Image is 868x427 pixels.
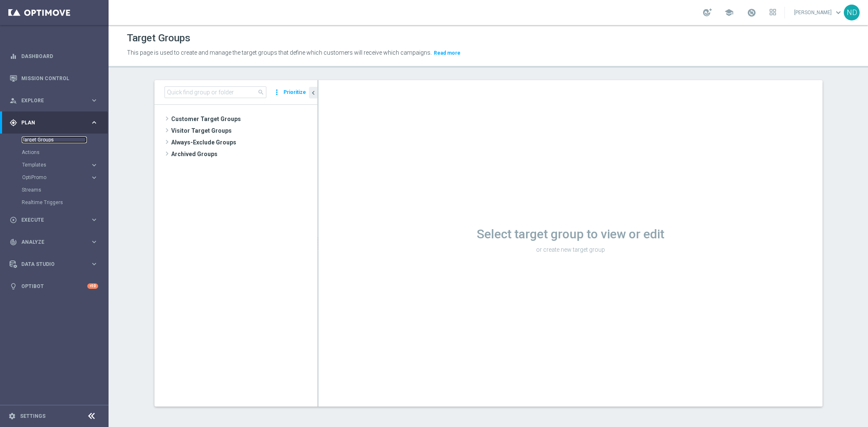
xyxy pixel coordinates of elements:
[21,67,98,89] a: Mission Control
[22,159,108,171] div: Templates
[9,53,99,60] button: equalizer Dashboard
[22,146,108,159] div: Actions
[164,86,266,98] input: Quick find group or folder
[433,48,461,58] button: Read more
[21,98,90,103] span: Explore
[90,174,98,182] i: keyboard_arrow_right
[171,125,317,136] span: Visitor Target Groups
[22,134,108,146] div: Target Groups
[90,119,98,126] i: keyboard_arrow_right
[22,162,82,167] span: Templates
[22,175,90,180] div: OptiPromo
[90,238,98,246] i: keyboard_arrow_right
[9,75,99,82] button: Mission Control
[21,120,90,125] span: Plan
[309,87,317,99] button: chevron_left
[9,97,99,104] button: person_search Explore keyboard_arrow_right
[319,227,822,242] h1: Select target group to view or edit
[90,260,98,268] i: keyboard_arrow_right
[10,283,17,290] i: lightbulb
[171,136,317,148] span: Always-Exclude Groups
[90,161,98,169] i: keyboard_arrow_right
[10,53,17,60] i: equalizer
[21,217,90,222] span: Execute
[9,217,99,223] button: play_circle_outline Execute keyboard_arrow_right
[22,175,82,180] span: OptiPromo
[793,6,844,19] a: [PERSON_NAME]keyboard_arrow_down
[9,283,99,290] button: lightbulb Optibot +10
[10,238,90,246] div: Analyze
[22,136,87,143] a: Target Groups
[20,414,46,419] a: Settings
[22,149,87,156] a: Actions
[834,8,843,17] span: keyboard_arrow_down
[21,275,87,297] a: Optibot
[22,187,87,193] a: Streams
[22,162,90,167] div: Templates
[21,45,98,67] a: Dashboard
[9,119,99,126] button: gps_fixed Plan keyboard_arrow_right
[90,216,98,224] i: keyboard_arrow_right
[9,239,99,245] button: track_changes Analyze keyboard_arrow_right
[10,238,17,246] i: track_changes
[22,174,99,181] button: OptiPromo keyboard_arrow_right
[10,260,90,268] div: Data Studio
[127,49,432,56] span: This page is used to create and manage the target groups that define which customers will receive...
[87,283,98,289] div: +10
[127,32,190,44] h1: Target Groups
[171,113,317,125] span: Customer Target Groups
[10,119,90,126] div: Plan
[10,97,17,104] i: person_search
[22,171,108,184] div: OptiPromo
[844,5,860,20] div: ND
[22,199,87,206] a: Realtime Triggers
[8,412,16,420] i: settings
[258,89,264,96] span: search
[90,96,98,104] i: keyboard_arrow_right
[171,148,317,160] span: Archived Groups
[10,275,98,297] div: Optibot
[21,262,90,267] span: Data Studio
[724,8,734,17] span: school
[10,216,90,224] div: Execute
[10,45,98,67] div: Dashboard
[22,184,108,196] div: Streams
[273,86,281,98] i: more_vert
[282,87,307,98] button: Prioritize
[9,261,99,268] button: Data Studio keyboard_arrow_right
[309,89,317,97] i: chevron_left
[10,119,17,126] i: gps_fixed
[10,97,90,104] div: Explore
[10,67,98,89] div: Mission Control
[22,196,108,209] div: Realtime Triggers
[319,246,822,253] p: or create new target group
[22,162,99,168] button: Templates keyboard_arrow_right
[10,216,17,224] i: play_circle_outline
[21,240,90,245] span: Analyze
